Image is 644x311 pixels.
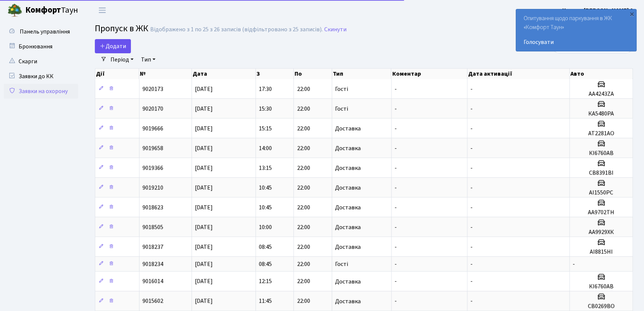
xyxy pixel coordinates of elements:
span: - [395,105,397,113]
span: 9018623 [142,203,163,212]
span: Доставка [335,244,361,250]
h5: АІ8815НІ [573,248,629,256]
div: Опитування щодо паркування в ЖК «Комфорт Таун» [516,9,636,51]
span: 22:00 [297,260,310,268]
span: Доставка [335,145,361,151]
span: Доставка [335,279,361,285]
a: Заявки до КК [4,69,78,84]
span: 9018234 [142,260,163,268]
span: [DATE] [195,243,213,251]
a: Скарги [4,54,78,69]
th: Дії [95,69,139,79]
th: № [139,69,191,79]
div: × [628,10,635,18]
button: Переключити навігацію [93,4,112,16]
span: Гості [335,106,348,112]
span: Доставка [335,126,361,131]
span: - [395,223,397,231]
th: З [256,69,294,79]
span: 9015602 [142,297,163,305]
span: 22:00 [297,85,310,93]
span: - [395,260,397,268]
span: 9019366 [142,164,163,172]
a: Додати [95,39,131,53]
span: - [395,144,397,152]
span: - [395,277,397,286]
span: 9020170 [142,105,163,113]
span: 08:45 [259,243,272,251]
span: 10:45 [259,203,272,212]
span: 22:00 [297,223,310,231]
h5: АА9702ТН [573,209,629,216]
h5: СВ0269ВО [573,303,629,310]
b: Комфорт [25,4,61,16]
span: - [470,164,473,172]
span: 10:00 [259,223,272,231]
span: [DATE] [195,85,213,93]
th: По [294,69,332,79]
a: Тип [138,53,158,66]
h5: СВ8391ВІ [573,169,629,177]
a: Цитрус [PERSON_NAME] А. [562,6,635,15]
span: - [470,203,473,212]
span: - [395,297,397,305]
span: - [470,277,473,286]
h5: КІ6760АВ [573,283,629,290]
span: - [470,260,473,268]
a: Заявки на охорону [4,84,78,99]
span: 9016014 [142,277,163,286]
span: Гості [335,86,348,92]
div: Відображено з 1 по 25 з 26 записів (відфільтровано з 25 записів). [150,26,323,33]
span: 22:00 [297,297,310,305]
span: Доставка [335,165,361,171]
span: 22:00 [297,243,310,251]
span: [DATE] [195,184,213,192]
span: 9020173 [142,85,163,93]
span: [DATE] [195,164,213,172]
span: - [470,105,473,113]
span: 9019666 [142,124,163,133]
span: Додати [100,42,126,50]
span: - [470,124,473,133]
span: - [395,184,397,192]
span: - [470,243,473,251]
span: Панель управління [20,28,70,36]
a: Панель управління [4,24,78,39]
h5: АА9929ХК [573,229,629,236]
span: 13:15 [259,164,272,172]
span: Доставка [335,204,361,210]
span: 14:00 [259,144,272,152]
th: Тип [332,69,392,79]
span: 22:00 [297,277,310,286]
span: 22:00 [297,203,310,212]
a: Бронювання [4,39,78,54]
span: [DATE] [195,144,213,152]
th: Дата [192,69,256,79]
span: 22:00 [297,105,310,113]
span: - [395,85,397,93]
span: - [573,260,575,268]
span: Доставка [335,298,361,304]
span: - [395,243,397,251]
h5: АА4243ZA [573,91,629,98]
th: Дата активації [467,69,570,79]
span: [DATE] [195,277,213,286]
span: - [470,85,473,93]
span: - [395,203,397,212]
span: - [470,144,473,152]
span: Гості [335,261,348,267]
span: Доставка [335,224,361,230]
h5: КІ6760АВ [573,150,629,157]
span: - [470,223,473,231]
span: 15:15 [259,124,272,133]
img: logo.png [7,3,22,18]
span: 9018237 [142,243,163,251]
a: Скинути [324,26,347,33]
span: [DATE] [195,203,213,212]
span: 15:30 [259,105,272,113]
a: Голосувати [524,38,629,47]
span: - [470,184,473,192]
h5: АТ2281АО [573,130,629,137]
span: - [395,164,397,172]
